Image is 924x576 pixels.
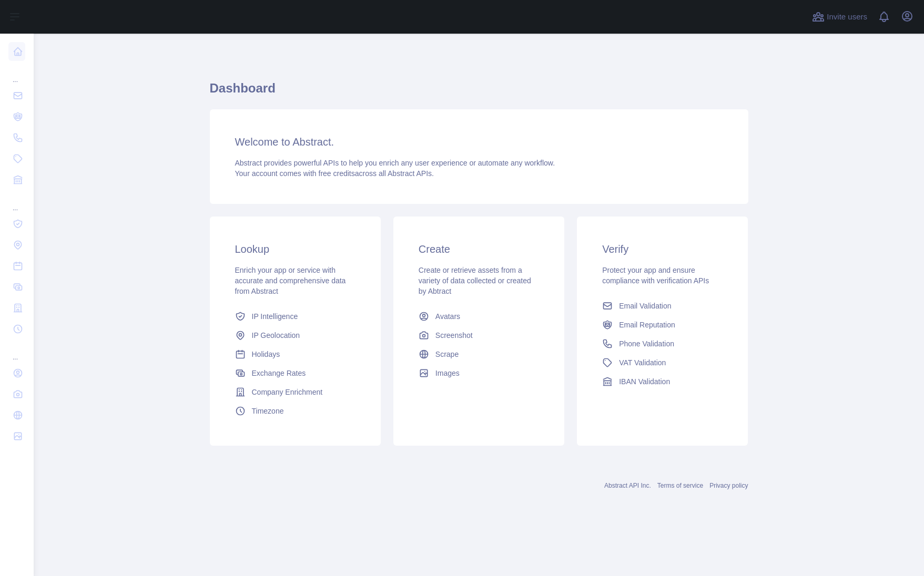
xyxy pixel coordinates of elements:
[235,159,555,167] span: Abstract provides powerful APIs to help you enrich any user experience or automate any workflow.
[231,364,360,383] a: Exchange Rates
[598,353,727,372] a: VAT Validation
[231,402,360,420] a: Timezone
[252,330,300,341] span: IP Geolocation
[435,330,473,341] span: Screenshot
[414,345,543,364] a: Scrape
[235,242,356,256] h3: Lookup
[810,8,869,25] button: Invite users
[435,368,460,378] span: Images
[235,135,723,149] h3: Welcome to Abstract.
[231,326,360,345] a: IP Geolocation
[8,191,25,212] div: ...
[827,11,867,23] span: Invite users
[8,63,25,84] div: ...
[604,482,651,489] a: Abstract API Inc.
[598,296,727,315] a: Email Validation
[619,320,675,330] span: Email Reputation
[435,311,460,322] span: Avatars
[419,266,531,295] span: Create or retrieve assets from a variety of data collected or created by Abtract
[252,311,298,322] span: IP Intelligence
[231,307,360,326] a: IP Intelligence
[252,349,280,359] span: Holidays
[602,242,723,256] h3: Verify
[210,80,748,105] h1: Dashboard
[619,376,670,387] span: IBAN Validation
[598,372,727,391] a: IBAN Validation
[235,169,434,178] span: Your account comes with across all Abstract APIs.
[709,482,748,489] a: Privacy policy
[598,334,727,353] a: Phone Validation
[602,266,709,285] span: Protect your app and ensure compliance with verification APIs
[435,349,459,359] span: Scrape
[619,338,674,349] span: Phone Validation
[619,357,666,368] span: VAT Validation
[414,326,543,345] a: Screenshot
[619,301,671,311] span: Email Validation
[231,345,360,364] a: Holidays
[231,383,360,402] a: Company Enrichment
[414,364,543,383] a: Images
[252,368,306,378] span: Exchange Rates
[657,482,703,489] a: Terms of service
[235,266,346,295] span: Enrich your app or service with accurate and comprehensive data from Abstract
[252,387,323,397] span: Company Enrichment
[8,341,25,362] div: ...
[319,169,355,178] span: free credits
[598,315,727,334] a: Email Reputation
[414,307,543,326] a: Avatars
[252,406,284,416] span: Timezone
[419,242,539,256] h3: Create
